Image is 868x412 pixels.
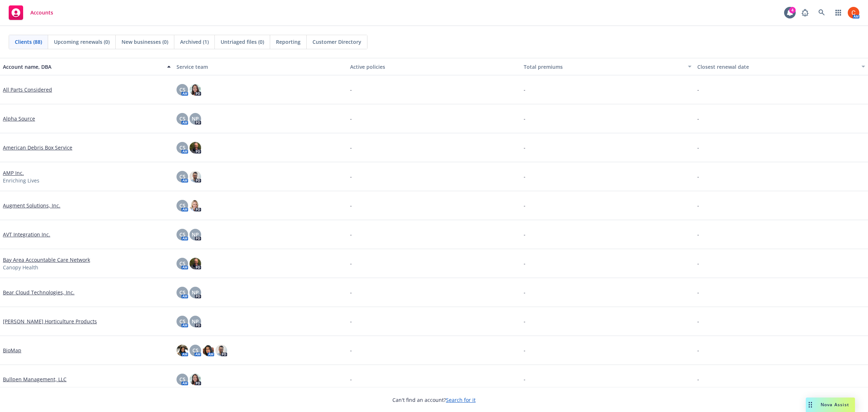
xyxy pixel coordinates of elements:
span: CS [179,231,186,238]
span: CS [179,173,186,180]
span: - [697,115,699,122]
span: CS [179,144,186,151]
button: Total premiums [521,58,694,75]
span: Canopy Health [3,264,38,271]
span: - [524,375,526,383]
span: Enriching Lives [3,177,39,184]
a: Search [814,5,829,20]
span: NP [192,231,199,238]
span: - [350,289,352,296]
a: Alpha Source [3,115,35,122]
span: Customer Directory [312,38,361,46]
span: - [697,260,699,267]
div: Account name, DBA [3,63,163,71]
span: - [350,260,352,267]
span: Upcoming renewals (0) [54,38,110,46]
img: photo [190,200,201,211]
img: photo [216,345,227,356]
span: - [524,202,526,209]
a: Search for it [446,396,476,403]
span: NP [192,115,199,122]
span: Archived (1) [180,38,209,46]
span: - [350,115,352,122]
div: Active policies [350,63,518,71]
a: Accounts [6,3,56,23]
span: New businesses (0) [122,38,168,46]
span: - [524,289,526,296]
span: - [350,346,352,354]
span: - [524,115,526,122]
span: - [697,173,699,180]
span: CS [179,115,186,122]
div: Drag to move [806,398,815,412]
span: - [697,86,699,93]
span: CS [179,318,186,325]
div: Total premiums [524,63,684,71]
span: CS [192,346,199,354]
span: Clients (88) [15,38,42,46]
img: photo [190,171,201,182]
button: Nova Assist [806,398,855,412]
span: Accounts [30,10,53,16]
a: [PERSON_NAME] Horticulture Products [3,318,97,325]
a: BioMap [3,346,21,354]
span: - [697,375,699,383]
span: - [524,346,526,354]
span: Untriaged files (0) [221,38,264,46]
span: - [350,375,352,383]
span: CS [179,202,186,209]
span: - [524,260,526,267]
img: photo [190,374,201,385]
img: photo [190,258,201,269]
a: Bullpen Management, LLC [3,375,67,383]
span: - [697,144,699,151]
a: Bay Area Accountable Care Network [3,256,90,264]
span: - [350,231,352,238]
span: - [524,173,526,180]
a: AVT Integration Inc. [3,231,50,238]
img: photo [190,84,201,96]
a: Bear Cloud Technologies, Inc. [3,289,75,296]
span: - [697,318,699,325]
div: Closest renewal date [697,63,857,71]
span: - [697,289,699,296]
img: photo [190,142,201,154]
span: - [350,318,352,325]
div: Service team [176,63,344,71]
a: AMP Inc. [3,169,24,177]
span: - [350,173,352,180]
span: - [350,86,352,93]
span: CS [179,86,186,93]
span: CS [179,260,186,267]
span: CS [179,289,186,296]
span: - [697,346,699,354]
span: - [350,144,352,151]
span: Can't find an account? [392,396,476,404]
span: - [697,202,699,209]
img: photo [176,345,188,356]
a: Augment Solutions, Inc. [3,202,60,209]
span: Nova Assist [821,402,849,408]
a: American Debris Box Service [3,144,72,151]
a: Report a Bug [798,5,812,20]
span: - [524,318,526,325]
span: NP [192,318,199,325]
a: Switch app [831,5,846,20]
span: - [697,231,699,238]
button: Service team [174,58,347,75]
span: - [524,86,526,93]
a: All Parts Considered [3,86,52,93]
span: NP [192,289,199,296]
img: photo [848,7,859,18]
span: - [350,202,352,209]
img: photo [203,345,214,356]
span: Reporting [276,38,301,46]
div: 4 [789,7,796,13]
span: CS [179,375,186,383]
span: - [524,144,526,151]
span: - [524,231,526,238]
button: Closest renewal date [694,58,868,75]
button: Active policies [347,58,521,75]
